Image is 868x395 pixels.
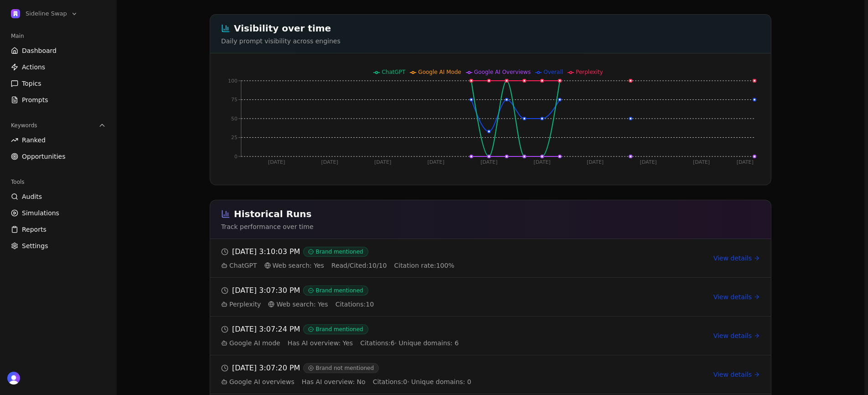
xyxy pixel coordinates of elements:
svg: Perplexity legend icon [568,69,574,76]
span: Read/Cited: 10 / 10 [331,261,387,270]
span: Overall [543,69,563,75]
a: Prompts [7,93,109,107]
div: Tools [7,175,109,189]
a: Dashboard [7,43,109,58]
tspan: 50 [231,116,238,122]
p: Daily prompt visibility across engines [221,36,760,46]
h2: Visibility over time [221,22,760,35]
button: Open user button [7,372,20,385]
tspan: [DATE] [428,159,444,165]
svg: Overall legend icon [535,69,542,76]
span: Dashboard [22,46,57,55]
svg: Google AI Mode legend icon [410,69,416,76]
span: Web search: Yes [268,300,328,309]
span: [DATE] 3:07:30 PM [232,285,300,296]
a: Topics [7,76,109,91]
tspan: [DATE] [321,159,338,165]
span: Settings [22,241,48,250]
div: Main [7,29,109,43]
a: Simulations [7,206,109,220]
span: Google AI mode [221,338,280,348]
a: View details [713,331,760,340]
span: Sideline Swap [26,10,67,18]
a: View details [713,254,760,263]
span: Google AI Overviews [474,69,531,75]
span: Brand mentioned [304,247,367,256]
tspan: 100 [228,78,238,84]
span: Citation rate: 100 % [394,261,454,270]
button: Keywords [7,118,109,133]
a: View details [713,370,760,379]
a: View details [713,292,760,301]
span: Perplexity [576,69,603,75]
span: Google AI Mode [418,69,461,75]
a: Opportunities [7,149,109,164]
span: Citations: 10 [336,300,374,309]
span: Ranked [22,135,46,145]
a: Audits [7,189,109,204]
h2: Historical Runs [221,208,760,220]
span: Brand not mentioned [304,364,378,373]
span: Brand mentioned [304,286,367,295]
a: Settings [7,239,109,253]
span: ChatGPT [382,69,405,75]
span: Opportunities [22,152,66,161]
svg: ChatGPT legend icon [373,69,380,76]
span: Google AI overviews [221,377,294,386]
a: Ranked [7,133,109,147]
span: Audits [22,192,42,201]
span: Perplexity [221,300,261,309]
a: Actions [7,60,109,74]
tspan: [DATE] [640,159,656,165]
svg: Google AI Overviews legend icon [466,69,472,76]
span: Web search: Yes [264,261,324,270]
tspan: 75 [231,97,238,103]
tspan: [DATE] [737,159,754,165]
tspan: [DATE] [268,159,285,165]
span: Topics [22,79,41,88]
span: [DATE] 3:07:24 PM [232,324,300,335]
tspan: [DATE] [374,159,391,165]
p: Track performance over time [221,222,760,231]
button: Open organization switcher [7,7,82,20]
span: Brand mentioned [304,325,367,334]
tspan: [DATE] [480,159,497,165]
tspan: [DATE] [533,159,550,165]
span: Citations: 0 · Unique domains: 0 [373,377,471,386]
span: Actions [22,62,45,72]
img: Sideline Swap [11,9,20,18]
a: Reports [7,222,109,237]
span: Has AI overview: Yes [288,338,353,348]
span: Simulations [22,208,59,218]
img: 's logo [7,372,20,385]
tspan: 0 [234,154,238,160]
tspan: [DATE] [693,159,710,165]
span: Reports [22,225,46,234]
tspan: [DATE] [587,159,604,165]
span: [DATE] 3:10:03 PM [232,246,300,257]
tspan: 25 [231,135,238,140]
span: Has AI overview: No [302,377,366,386]
span: [DATE] 3:07:20 PM [232,363,300,374]
span: Citations: 6 · Unique domains: 6 [360,338,459,348]
span: Prompts [22,95,48,104]
span: ChatGPT [221,261,257,270]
